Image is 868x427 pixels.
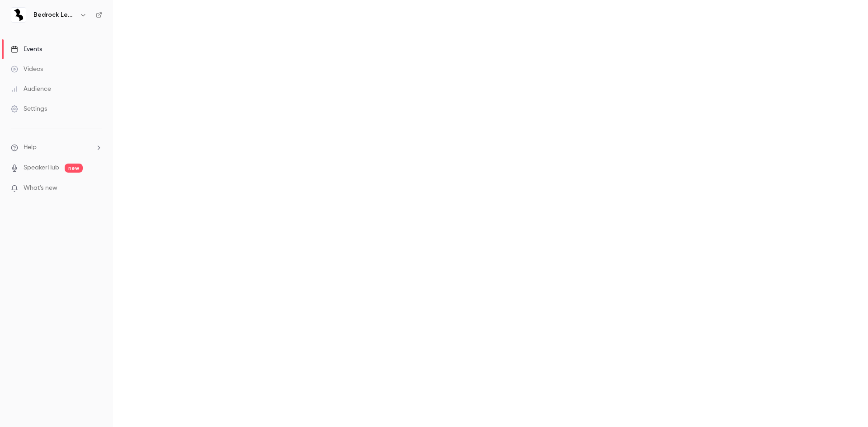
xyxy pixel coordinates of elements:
[11,8,26,22] img: Bedrock Learning
[65,164,83,173] span: new
[11,84,51,94] div: Audience
[24,143,37,152] span: Help
[11,45,42,54] div: Events
[33,10,76,19] h6: Bedrock Learning
[11,104,47,113] div: Settings
[24,183,57,193] span: What's new
[11,143,102,152] li: help-dropdown-opener
[11,65,43,74] div: Videos
[24,163,59,173] a: SpeakerHub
